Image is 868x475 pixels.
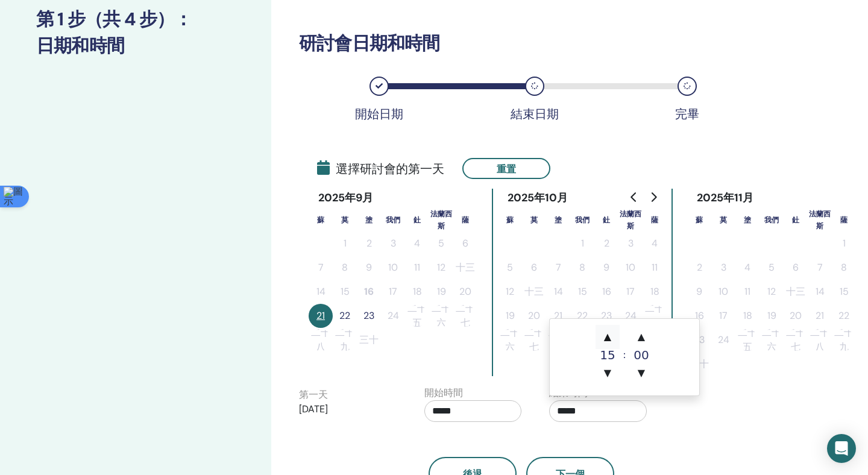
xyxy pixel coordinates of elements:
[413,285,422,298] font: 18
[816,309,824,322] font: 21
[405,207,429,231] th: 週四
[366,261,372,274] font: 9
[643,207,667,231] th: 週六
[522,207,546,231] th: 週一
[626,285,635,298] font: 17
[695,309,704,322] font: 16
[318,190,373,205] font: 2025年9月
[767,285,776,298] font: 12
[531,261,537,274] font: 6
[720,215,727,225] font: 莫
[809,209,831,230] font: 法蘭西斯
[603,215,610,225] font: 釷
[840,215,848,225] font: 薩
[832,207,856,231] th: 週六
[744,261,750,274] font: 4
[318,388,328,401] font: 天
[769,261,775,274] font: 5
[600,348,615,362] font: 15
[414,261,420,274] font: 11
[838,309,849,322] font: 22
[453,207,477,231] th: 週六
[462,158,550,179] button: 重置
[339,309,350,322] font: 22
[687,207,711,231] th: 星期日
[721,261,726,274] font: 3
[628,237,634,250] font: 3
[506,285,514,298] font: 12
[341,215,348,225] font: 莫
[790,309,802,322] font: 20
[719,285,728,298] font: 10
[355,106,403,122] font: 開始日期
[744,215,751,225] font: 塗
[581,237,584,250] font: 1
[299,388,318,401] font: 第一
[459,285,471,298] font: 20
[711,207,735,231] th: 週一
[604,331,611,342] font: ▲
[429,207,453,231] th: 星期五
[555,215,562,225] font: 塗
[827,434,856,463] div: 開啟 Intercom Messenger
[718,333,729,346] font: 24
[625,309,637,322] font: 24
[764,215,779,225] font: 我們
[511,106,559,122] font: 結束日期
[508,190,568,205] font: 2025年10月
[793,261,799,274] font: 6
[424,386,463,399] font: 開始時間
[652,237,658,250] font: 4
[604,367,611,379] font: ▼
[577,309,588,322] font: 22
[841,261,847,274] font: 8
[342,261,348,274] font: 8
[381,207,405,231] th: 週三
[344,237,347,250] font: 1
[602,285,611,298] font: 16
[299,31,440,55] font: 研討會日期和時間
[719,309,728,322] font: 17
[528,309,540,322] font: 20
[414,215,421,225] font: 釷
[697,261,702,274] font: 2
[556,261,561,274] font: 7
[318,261,324,274] font: 7
[336,161,444,177] font: 選擇研討會的第一天
[792,215,799,225] font: 釷
[786,285,805,298] font: 十三
[364,285,374,298] font: 16
[437,285,446,298] font: 19
[784,207,808,231] th: 週四
[386,215,400,225] font: 我們
[507,261,513,274] font: 5
[462,237,468,250] font: 6
[554,309,562,322] font: 21
[603,261,609,274] font: 9
[579,261,585,274] font: 8
[437,261,445,274] font: 12
[366,237,372,250] font: 2
[299,403,328,415] font: [DATE]
[620,349,629,360] font: ：
[759,207,784,231] th: 週三
[624,185,644,209] button: 轉到上個月
[620,209,641,230] font: 法蘭西斯
[36,34,124,57] font: 日期和時間
[618,207,643,231] th: 星期五
[430,209,452,230] font: 法蘭西斯
[575,215,590,225] font: 我們
[309,207,333,231] th: 星期日
[341,285,350,298] font: 15
[843,237,846,250] font: 1
[638,331,645,342] font: ▲
[638,367,645,379] font: ▼
[316,285,325,298] font: 14
[594,207,618,231] th: 週四
[650,285,659,298] font: 18
[316,309,325,322] font: 21
[524,285,544,298] font: 十三
[365,215,373,225] font: 塗
[497,163,516,175] font: 重置
[840,285,849,298] font: 15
